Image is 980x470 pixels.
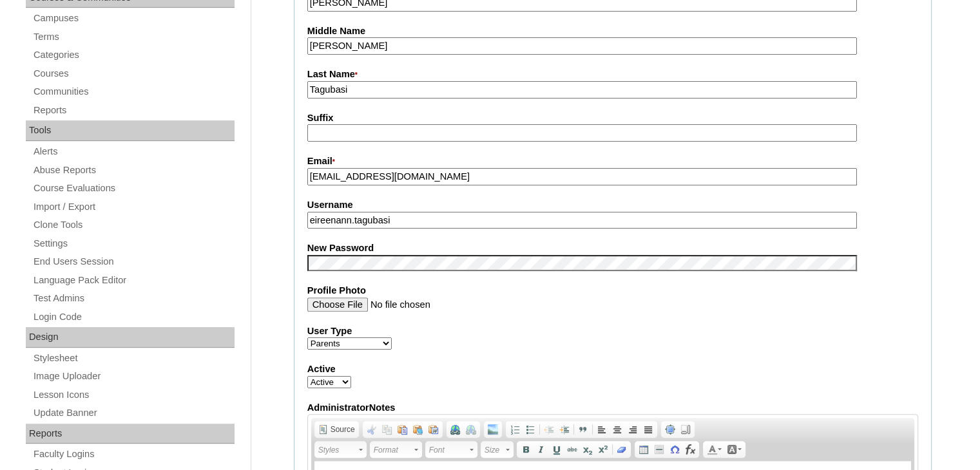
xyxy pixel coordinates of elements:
a: End Users Session [32,254,235,270]
a: Courses [32,66,235,82]
a: Subscript [580,442,595,456]
a: Course Evaluations [32,180,235,196]
a: Background Colour [724,442,744,456]
a: Unlink [463,422,479,437]
a: Paste as plain text [410,422,426,437]
label: Last Name [307,68,918,82]
label: Active [307,362,918,376]
a: Underline [549,442,564,456]
a: Import / Export [32,199,235,215]
label: User Type [307,324,918,338]
span: Size [485,442,504,458]
a: Align Right [625,422,640,437]
a: Copy [380,422,395,437]
a: Block Quote [575,422,591,437]
div: Design [26,327,235,348]
span: Styles [318,442,357,458]
a: Terms [32,29,235,45]
a: Lesson Icons [32,387,235,403]
a: Increase Indent [557,422,572,437]
a: Language Pack Editor [32,272,235,288]
a: Reports [32,102,235,118]
a: Align Left [594,422,610,437]
a: Paste from Word [426,422,441,437]
span: Font [429,442,468,458]
label: Username [307,198,918,212]
a: Text Colour [704,442,724,456]
a: Faculty Logins [32,446,235,462]
a: Styles [314,441,367,458]
a: Strike Through [564,442,580,456]
a: Paste [395,422,410,437]
a: Settings [32,236,235,252]
div: Reports [26,424,235,444]
label: AdministratorNotes [307,401,918,415]
a: Insert Horizontal Line [651,442,667,456]
a: Alerts [32,144,235,160]
a: Insert Equation [682,442,698,456]
a: Image Uploader [32,368,235,384]
a: Campuses [32,10,235,26]
a: Format [370,441,422,458]
a: Justify [640,422,656,437]
a: Font [425,441,477,458]
label: Email [307,155,918,169]
span: Format [374,442,412,458]
a: Update Banner [32,405,235,421]
a: Test Admins [32,290,235,306]
a: Decrease Indent [541,422,557,437]
a: Insert/Remove Numbered List [507,422,523,437]
label: Suffix [307,111,918,125]
a: Show Blocks [678,422,693,437]
a: Maximise [662,422,678,437]
a: Bold [518,442,533,456]
a: Remove Format [614,442,629,456]
div: Tools [26,120,235,141]
a: Superscript [595,442,611,456]
a: Centre [610,422,625,437]
a: Size [481,441,514,458]
a: Categories [32,47,235,63]
a: Source [316,422,358,437]
a: Insert/Remove Bulleted List [523,422,538,437]
label: Middle Name [307,24,918,38]
a: Insert Special Character [667,442,682,456]
a: Table [636,442,651,456]
label: New Password [307,241,918,255]
span: Source [329,424,355,435]
label: Profile Photo [307,284,918,297]
a: Clone Tools [32,217,235,233]
a: Login Code [32,309,235,325]
a: Add Image [485,422,501,437]
a: Link [448,422,463,437]
a: Italic [533,442,549,456]
a: Stylesheet [32,350,235,366]
a: Cut [364,422,380,437]
a: Abuse Reports [32,162,235,178]
a: Communities [32,84,235,100]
